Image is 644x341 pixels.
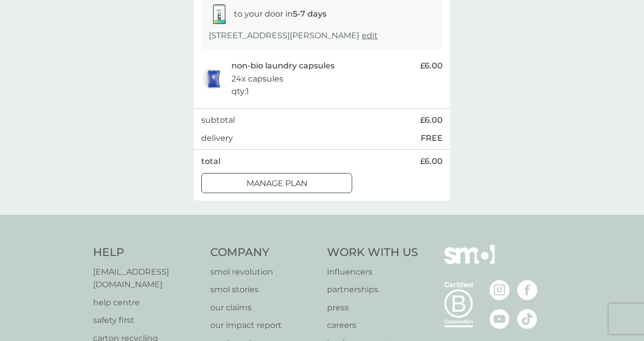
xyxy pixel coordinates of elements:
[490,280,510,300] img: visit the smol Instagram page
[93,296,200,309] a: help centre
[93,314,200,327] a: safety first
[210,283,317,296] a: smol stories
[327,319,418,332] a: careers
[444,245,495,279] img: smol
[362,31,378,40] a: edit
[201,114,235,127] p: subtotal
[231,72,283,86] p: 24x capsules
[517,280,537,300] img: visit the smol Facebook page
[209,29,378,42] p: [STREET_ADDRESS][PERSON_NAME]
[210,301,317,314] a: our claims
[210,245,317,261] h4: Company
[210,319,317,332] a: our impact report
[517,309,537,329] img: visit the smol Tiktok page
[247,177,307,190] p: Manage plan
[293,9,327,19] strong: 5-7 days
[421,132,443,145] p: FREE
[93,266,200,291] a: [EMAIL_ADDRESS][DOMAIN_NAME]
[231,85,249,98] p: qty : 1
[201,173,352,193] button: Manage plan
[420,155,443,168] span: £6.00
[231,59,335,72] p: non-bio laundry capsules
[327,283,418,296] a: partnerships
[327,245,418,261] h4: Work With Us
[201,132,233,145] p: delivery
[490,309,510,329] img: visit the smol Youtube page
[210,266,317,279] a: smol revolution
[327,301,418,314] a: press
[234,9,327,19] span: to your door in
[93,245,200,261] h4: Help
[327,266,418,279] a: influencers
[420,59,443,72] span: £6.00
[420,114,443,127] span: £6.00
[201,155,220,168] p: total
